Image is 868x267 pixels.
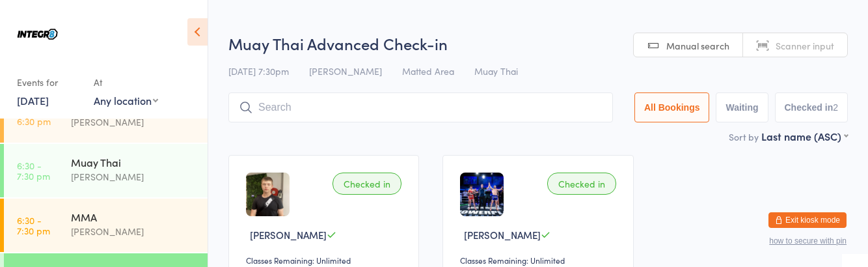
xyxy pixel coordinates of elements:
a: 6:30 -7:30 pmMuay Thai[PERSON_NAME] [4,144,208,197]
div: [PERSON_NAME] [71,169,197,184]
div: Muay Thai [71,155,197,169]
img: image1755773702.png [460,173,504,216]
span: Manual search [666,39,729,52]
div: Last name (ASC) [761,129,848,143]
span: Matted Area [402,64,454,77]
div: Checked in [547,173,616,195]
div: Events for [17,72,81,93]
button: Exit kiosk mode [768,212,847,228]
span: Muay Thai [474,64,518,77]
button: Waiting [716,92,768,122]
time: 6:30 - 7:30 pm [17,160,50,181]
div: Classes Remaining: Unlimited [246,255,405,266]
span: [PERSON_NAME] [309,64,382,77]
div: At [94,72,158,93]
div: Classes Remaining: Unlimited [460,255,619,266]
img: Integr8 Bentleigh [13,10,62,59]
img: image1702536442.png [246,173,290,216]
button: All Bookings [634,92,710,122]
div: 2 [833,102,838,113]
time: 5:30 - 6:30 pm [17,105,51,126]
a: 6:30 -7:30 pmMMA[PERSON_NAME] [4,199,208,252]
a: [DATE] [17,93,49,107]
div: Any location [94,93,158,107]
span: [DATE] 7:30pm [228,64,289,77]
div: [PERSON_NAME] [71,224,197,239]
div: Checked in [332,173,401,195]
h2: Muay Thai Advanced Check-in [228,33,848,54]
time: 6:30 - 7:30 pm [17,215,50,236]
span: [PERSON_NAME] [464,228,541,242]
span: [PERSON_NAME] [250,228,327,242]
div: [PERSON_NAME] [71,115,197,130]
button: how to secure with pin [769,236,847,246]
label: Sort by [729,130,759,143]
div: MMA [71,210,197,224]
button: Checked in2 [775,92,848,122]
span: Scanner input [776,39,834,52]
input: Search [228,92,613,122]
